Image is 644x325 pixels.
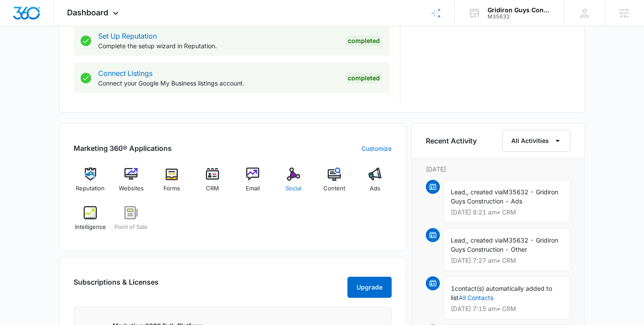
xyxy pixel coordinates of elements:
span: Point of Sale [114,223,148,232]
span: Content [323,184,345,193]
span: Intelligence [75,223,106,232]
p: [DATE] 7:15 am • CRM [451,306,563,312]
a: Content [318,168,351,199]
span: Lead, [451,236,467,244]
span: Ads [370,184,380,193]
span: Websites [119,184,144,193]
span: CRM [206,184,219,193]
a: Intelligence [74,206,107,238]
p: [DATE] [426,164,570,174]
a: Websites [114,168,148,199]
p: Connect your Google My Business listings account. [98,79,338,88]
a: Point of Sale [114,206,148,238]
span: Lead, [451,188,467,196]
div: Completed [345,73,382,83]
h6: Recent Activity [426,136,477,146]
a: Connect Listings [98,69,152,78]
span: Email [246,184,260,193]
p: Complete the setup wizard in Reputation. [98,41,338,50]
button: Upgrade [347,277,392,298]
a: All Contacts [459,294,493,301]
span: Social [286,184,301,193]
div: account id [488,14,552,20]
a: Set Up Reputation [98,32,157,40]
span: Forms [163,184,180,193]
div: account name [488,7,552,14]
p: [DATE] 7:27 am • CRM [451,257,563,264]
a: Customize [361,144,392,153]
a: Forms [155,168,189,199]
div: Completed [345,36,382,46]
span: M35632 - Gridiron Guys Construction - Other [451,236,558,253]
a: Ads [358,168,392,199]
span: contact(s) automatically added to list [451,285,552,301]
a: Email [236,168,270,199]
a: Reputation [74,168,107,199]
a: CRM [195,168,229,199]
span: Reputation [76,184,105,193]
a: Social [277,168,311,199]
p: [DATE] 8:21 am • CRM [451,209,563,215]
h2: Marketing 360® Applications [74,143,172,154]
span: 1 [451,285,455,292]
span: Dashboard [67,8,108,17]
span: , created via [467,236,503,244]
button: All Activities [502,130,570,152]
h2: Subscriptions & Licenses [74,277,159,294]
span: M35632 - Gridiron Guys Construction - Ads [451,188,558,205]
span: , created via [467,188,503,196]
